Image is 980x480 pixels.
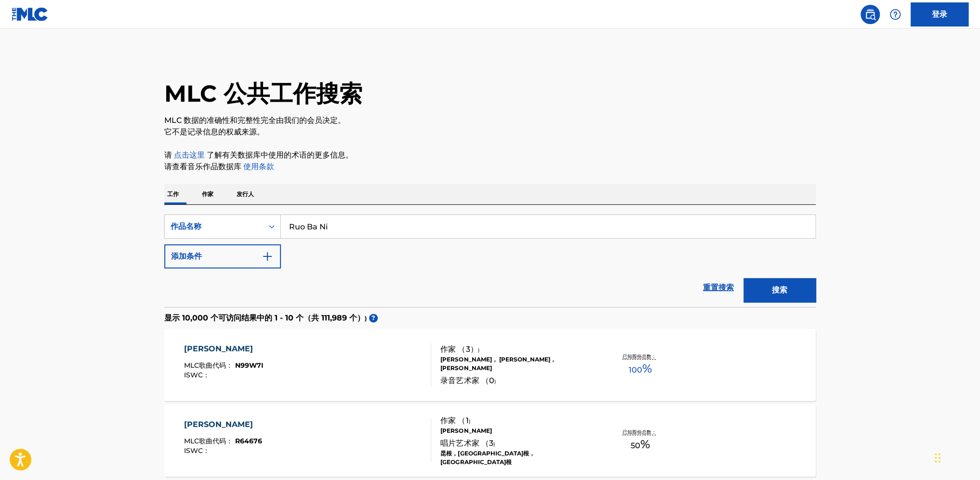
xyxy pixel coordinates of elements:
font: 唱片艺术家 （3 [440,439,493,448]
a: [PERSON_NAME]MLC歌曲代码：R64676ISWC：作家 （1)[PERSON_NAME]唱片艺术家 （3)昆根，[GEOGRAPHIC_DATA]根，[GEOGRAPHIC_DAT... [164,404,816,477]
a: Public Search [861,5,880,24]
div: [PERSON_NAME] [184,343,264,355]
img: search [864,9,876,20]
p: 已知股份总数： [622,428,658,436]
font: 了解有关数据库中使用的术语的更多信息。 [207,150,353,160]
a: 点击这里 [174,150,205,160]
font: 50 [631,441,640,450]
span: ? [369,314,378,322]
p: 它不是记录信息的权威来源。 [164,126,816,138]
p: 工作 [164,184,182,204]
img: help [889,9,901,20]
font: 显示 10,000 个可访问结果中的 1 - 10 个（共 111,989 个） [164,313,365,322]
img: 9d2ae6d4665cec9f34b9.svg [262,251,273,262]
font: 请查看音乐作品数据库 [164,162,241,171]
font: 添加条件 [171,251,202,262]
div: ) [440,438,586,449]
p: ) [164,312,367,324]
font: 录音艺术家 （0 [440,376,494,385]
div: ) [440,344,586,355]
div: ) [440,415,586,427]
span: ISWC： [184,446,212,455]
span: R64676 [235,437,262,445]
font: 请 [164,150,172,160]
button: 添加条件 [164,244,281,268]
span: N99W7I [235,361,264,370]
div: 聊天小组件 [932,434,980,480]
a: [PERSON_NAME]MLC歌曲代码：N99W7IISWC：作家 （3）)[PERSON_NAME]， [PERSON_NAME]， [PERSON_NAME]录音艺术家 （0)已知股份总数... [164,329,816,401]
div: [PERSON_NAME] [184,419,262,430]
div: Help [886,5,905,24]
span: % [631,436,650,453]
span: % [629,360,652,377]
span: MLC歌曲代码： [184,361,235,370]
div: 昆根，[GEOGRAPHIC_DATA]根，[GEOGRAPHIC_DATA]根 [440,449,586,467]
div: 拖动 [935,443,940,472]
div: 作品名称 [171,221,257,232]
iframe: Chat Widget [932,434,980,480]
span: ISWC： [184,371,212,379]
font: 使用条款 [243,162,274,171]
div: ) [440,375,586,387]
a: 重置搜索 [698,277,739,298]
a: 使用条款 [241,162,274,171]
font: 作家 （3） [440,345,477,354]
font: 100 [629,365,642,374]
img: MLC Logo [12,7,49,21]
span: MLC歌曲代码： [184,437,235,445]
button: 搜索 [743,278,816,302]
div: [PERSON_NAME] [440,427,586,435]
p: 发行人 [234,184,257,204]
p: 作家 [199,184,216,204]
p: MLC 数据的准确性和完整性完全由我们的会员决定。 [164,115,816,126]
a: 登录 [911,2,968,27]
font: 作家 （1 [440,416,468,425]
p: 已知股份总数： [622,353,658,360]
form: Search Form [164,214,816,307]
div: [PERSON_NAME]， [PERSON_NAME]， [PERSON_NAME] [440,355,586,373]
h1: MLC 公共工作搜索 [164,79,362,108]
